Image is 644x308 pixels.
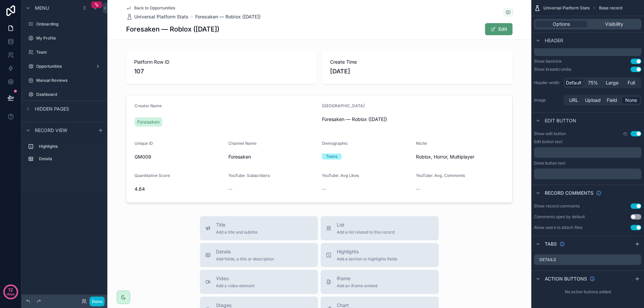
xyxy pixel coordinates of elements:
[566,79,582,86] span: Default
[607,97,617,104] span: Field
[200,243,318,267] button: DetailsAdd fields, a title or description
[534,147,641,158] div: scrollable content
[534,225,582,230] div: Allow users to attach files
[36,78,102,83] label: Manual Reviews
[36,92,102,97] label: Dashboard
[36,64,93,69] label: Opportunities
[7,289,15,299] p: days
[216,222,258,228] span: Title
[216,256,274,262] span: Add fields, a title or description
[545,190,593,196] span: Record comments
[195,13,261,20] a: Foresaken — Roblox ([DATE])
[534,98,561,103] label: Image
[485,23,513,35] button: Edit
[126,5,175,11] a: Back to Opportunities
[337,222,394,228] span: List
[545,117,576,124] span: Edit button
[25,33,103,44] a: My Profile
[534,45,641,56] div: scrollable content
[216,275,255,282] span: Video
[599,5,622,11] span: Base record
[337,275,377,282] span: iframe
[545,37,563,44] span: Header
[534,203,580,209] div: Show record comments
[200,216,318,240] button: TitleAdd a title and subtitle
[25,75,103,86] a: Manual Reviews
[8,287,13,293] p: 12
[534,67,571,72] div: Show breadcrumbs
[534,80,561,85] label: Header width
[35,127,67,134] span: Record view
[35,106,69,112] span: Hidden pages
[534,169,641,179] div: scrollable content
[200,270,318,294] button: VideoAdd a video element
[39,144,101,149] label: Highlights
[569,97,578,104] span: URL
[90,297,105,306] button: Done
[35,5,49,11] span: Menu
[337,256,397,262] span: Add a section to highlights fields
[534,214,585,220] div: Comments open by default
[216,283,255,289] span: Add a video element
[337,230,394,235] span: Add a list related to this record
[25,47,103,58] a: Team
[25,61,103,72] a: Opportunities
[588,79,598,86] span: 75%
[606,79,619,86] span: Large
[216,248,274,255] span: Details
[216,230,258,235] span: Add a title and subtitle
[36,36,102,41] label: My Profile
[25,89,103,100] a: Dashboard
[585,97,601,104] span: Upload
[36,50,102,55] label: Team
[39,156,101,162] label: Details
[553,21,570,27] span: Options
[337,248,397,255] span: Highlights
[545,275,587,282] span: Action buttons
[126,24,219,34] h1: Foresaken — Roblox ([DATE])
[531,287,644,297] div: No action buttons added
[337,283,377,289] span: Add an iframe embed
[534,161,566,166] label: Done button text
[534,59,562,64] div: Show backlink
[545,241,557,247] span: Tabs
[625,97,637,104] span: None
[605,21,623,27] span: Visibility
[126,13,189,20] a: Universal Platform Stats
[25,19,103,29] a: Onboarding
[134,5,175,11] span: Back to Opportunities
[134,13,189,20] span: Universal Platform Stats
[321,243,439,267] button: HighlightsAdd a section to highlights fields
[628,79,635,86] span: Full
[321,216,439,240] button: ListAdd a list related to this record
[36,21,102,27] label: Onboarding
[539,257,556,262] label: Details
[534,139,562,144] label: Edit button text
[21,138,107,171] div: scrollable content
[321,270,439,294] button: iframeAdd an iframe embed
[534,131,566,136] label: Show edit button
[543,5,590,11] span: Universal Platform Stats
